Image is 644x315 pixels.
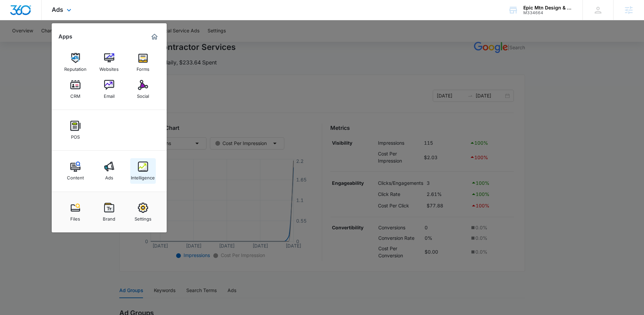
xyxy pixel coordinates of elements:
div: Domain: [DOMAIN_NAME] [18,18,74,23]
div: v 4.0.25 [19,11,33,16]
a: Websites [96,50,122,75]
img: logo_orange.svg [11,11,16,16]
a: Files [63,199,88,225]
div: Brand [103,213,115,222]
a: Brand [96,199,122,225]
div: Domain Overview [26,40,61,44]
a: Reputation [63,50,88,75]
a: POS [63,117,88,143]
div: account name [523,5,573,10]
div: Content [67,172,84,180]
div: account id [523,10,573,15]
img: website_grey.svg [11,18,16,23]
a: Forms [130,50,156,75]
div: Reputation [64,63,87,72]
div: Websites [99,63,119,72]
a: Content [63,158,88,184]
a: Email [96,77,122,102]
span: Ads [52,6,63,13]
div: Settings [135,213,151,222]
div: Forms [137,63,149,72]
a: Marketing 360® Dashboard [149,31,160,42]
img: tab_domain_overview_orange.svg [18,39,24,45]
a: Settings [130,199,156,225]
img: tab_keywords_by_traffic_grey.svg [67,39,73,45]
div: Ads [105,172,113,180]
div: Email [104,90,115,99]
a: Social [130,77,156,102]
div: Intelligence [131,172,155,180]
div: POS [71,131,80,140]
div: Social [137,90,149,99]
a: Ads [96,158,122,184]
div: CRM [70,90,80,99]
a: CRM [63,77,88,102]
div: Files [70,213,80,222]
h2: Apps [58,33,72,40]
div: Keywords by Traffic [75,40,114,44]
a: Intelligence [130,158,156,184]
